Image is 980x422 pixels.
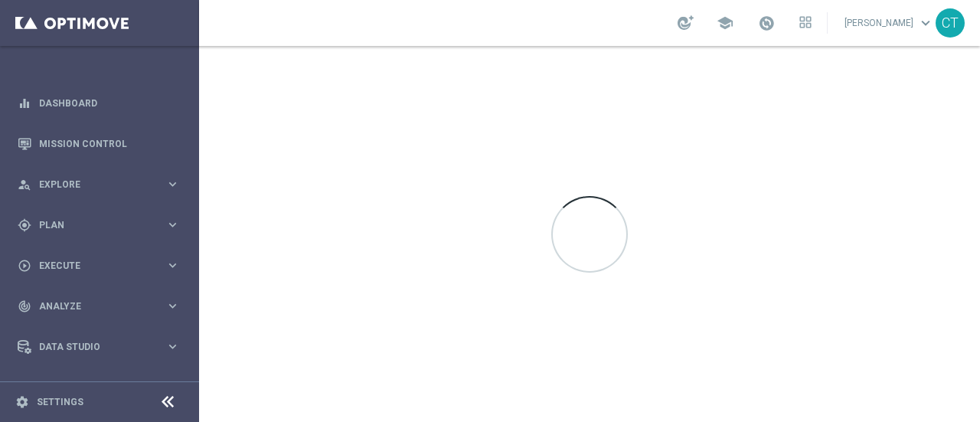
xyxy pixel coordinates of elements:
i: keyboard_arrow_right [165,218,180,232]
i: gps_fixed [18,218,31,232]
div: Optibot [18,367,180,407]
i: settings [15,395,29,409]
button: track_changes Analyze keyboard_arrow_right [17,300,181,312]
span: keyboard_arrow_down [917,15,934,31]
i: keyboard_arrow_right [165,177,180,191]
span: Execute [39,261,165,270]
span: school [717,15,733,31]
button: play_circle_outline Execute keyboard_arrow_right [17,260,181,272]
div: Data Studio [18,340,165,354]
button: Data Studio keyboard_arrow_right [17,341,181,353]
div: Analyze [18,299,165,313]
i: keyboard_arrow_right [165,258,180,273]
div: Mission Control [18,123,180,164]
div: CT [936,8,965,38]
button: equalizer Dashboard [17,97,181,110]
div: Execute [18,259,165,273]
i: lightbulb [18,381,31,394]
i: track_changes [18,299,31,313]
a: Optibot [39,367,160,407]
div: Plan [18,218,165,232]
span: Analyze [39,302,165,311]
i: keyboard_arrow_right [165,299,180,313]
div: Explore [18,178,165,191]
button: gps_fixed Plan keyboard_arrow_right [17,219,181,231]
a: [PERSON_NAME]keyboard_arrow_down [843,11,936,34]
i: person_search [18,178,31,191]
button: Mission Control [17,138,181,150]
span: Explore [39,180,165,189]
span: Plan [39,221,165,230]
i: keyboard_arrow_right [165,339,180,354]
a: Mission Control [39,123,180,164]
button: person_search Explore keyboard_arrow_right [17,178,181,191]
span: Data Studio [39,342,165,352]
div: Dashboard [18,83,180,123]
a: Settings [37,397,83,407]
a: Dashboard [39,83,180,123]
i: play_circle_outline [18,259,31,273]
i: equalizer [18,97,31,110]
